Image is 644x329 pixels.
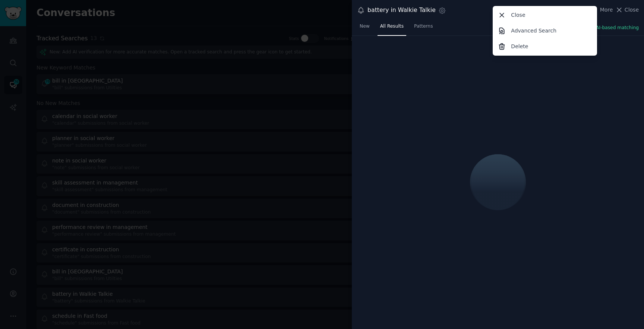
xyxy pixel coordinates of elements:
p: Close [511,11,525,19]
span: Close [625,6,639,14]
span: Patterns [414,23,433,30]
button: More [592,6,613,14]
a: All Results [378,21,406,36]
span: All Results [380,23,404,30]
div: battery in Walkie Talkie [367,6,436,15]
span: More [600,6,613,14]
a: Advanced Search [494,23,596,38]
p: Delete [511,43,528,50]
button: Close [615,6,639,14]
button: New: AI-based matching [583,25,639,31]
a: New [357,21,372,36]
a: Patterns [411,21,435,36]
span: New [360,23,370,30]
p: Advanced Search [511,27,556,35]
